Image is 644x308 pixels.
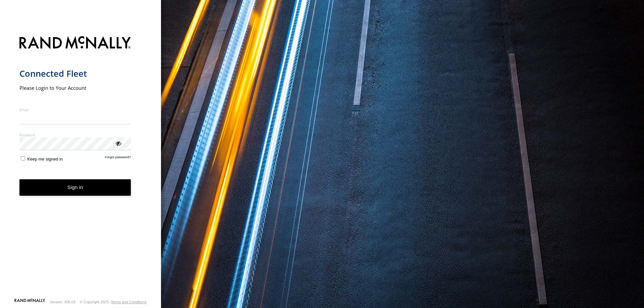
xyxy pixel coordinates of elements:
[19,68,131,79] h1: Connected Fleet
[21,156,25,161] input: Keep me signed in
[19,107,131,112] label: Email
[27,157,63,162] span: Keep me signed in
[19,32,142,298] form: main
[14,299,45,305] a: Visit our Website
[19,35,131,52] img: Rand McNally
[19,84,131,91] h2: Please Login to Your Account
[80,300,147,304] div: © Copyright 2025 -
[111,300,147,304] a: Terms and Conditions
[50,300,75,304] div: Version: 305.03
[19,132,131,137] label: Password
[105,155,131,162] a: Forgot password?
[19,179,131,196] button: Sign in
[115,140,121,146] div: ViewPassword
